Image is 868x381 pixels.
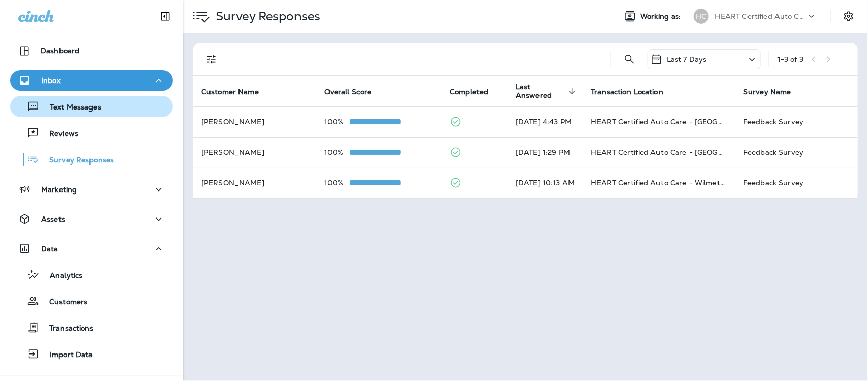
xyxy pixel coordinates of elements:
[735,137,858,168] td: Feedback Survey
[591,88,663,96] span: Transaction Location
[715,12,806,20] p: HEART Certified Auto Care
[10,290,173,312] button: Customers
[41,47,79,55] p: Dashboard
[41,215,65,223] p: Assets
[324,87,385,96] span: Overall Score
[743,87,804,96] span: Survey Name
[324,148,350,156] p: 100%
[39,324,94,334] p: Transactions
[193,168,316,198] td: [PERSON_NAME]
[735,106,858,137] td: Feedback Survey
[324,179,350,187] p: 100%
[667,55,707,63] p: Last 7 Days
[735,168,858,198] td: Feedback Survey
[507,168,583,198] td: [DATE] 10:13 AM
[212,9,320,24] p: Survey Responses
[40,350,93,360] p: Import Data
[41,244,58,253] p: Data
[619,49,640,69] button: Search Survey Responses
[507,137,583,168] td: [DATE] 1:29 PM
[10,317,173,338] button: Transactions
[324,88,372,96] span: Overall Score
[840,7,858,25] button: Settings
[591,87,676,96] span: Transaction Location
[583,168,735,198] td: HEART Certified Auto Care - Wilmette
[450,87,501,96] span: Completed
[201,87,272,96] span: Customer Name
[10,209,173,229] button: Assets
[201,49,222,69] button: Filters
[193,106,316,137] td: [PERSON_NAME]
[40,271,82,281] p: Analytics
[583,106,735,137] td: HEART Certified Auto Care - [GEOGRAPHIC_DATA]
[777,55,803,63] div: 1 - 3 of 3
[583,137,735,168] td: HEART Certified Auto Care - [GEOGRAPHIC_DATA]
[694,9,709,24] div: HC
[10,343,173,365] button: Import Data
[10,149,173,170] button: Survey Responses
[10,70,173,91] button: Inbox
[41,76,61,85] p: Inbox
[324,118,350,126] p: 100%
[40,103,101,113] p: Text Messages
[10,264,173,285] button: Analytics
[10,179,173,200] button: Marketing
[10,122,173,144] button: Reviews
[39,297,87,307] p: Customers
[516,83,565,100] span: Last Answered
[193,137,316,168] td: [PERSON_NAME]
[743,88,791,96] span: Survey Name
[450,88,488,96] span: Completed
[516,83,579,100] span: Last Answered
[640,12,683,21] span: Working as:
[201,88,259,96] span: Customer Name
[39,156,114,166] p: Survey Responses
[41,185,77,194] p: Marketing
[151,6,179,26] button: Collapse Sidebar
[39,129,78,139] p: Reviews
[507,106,583,137] td: [DATE] 4:43 PM
[10,96,173,117] button: Text Messages
[10,238,173,259] button: Data
[10,41,173,61] button: Dashboard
